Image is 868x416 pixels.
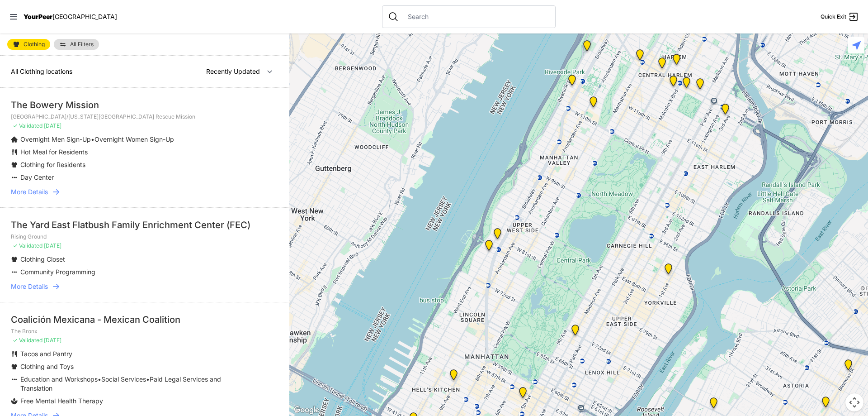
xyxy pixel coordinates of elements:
[11,282,278,291] a: More Details
[24,14,117,19] a: YourPeer[GEOGRAPHIC_DATA]
[821,13,846,20] span: Quick Exit
[570,325,581,339] div: Manhattan
[11,113,278,120] p: [GEOGRAPHIC_DATA]/[US_STATE][GEOGRAPHIC_DATA] Rescue Mission
[44,337,61,344] span: [DATE]
[20,397,103,405] span: Free Mental Health Therapy
[292,404,321,416] img: Google
[101,375,146,383] span: Social Services
[24,13,52,20] span: YourPeer
[11,219,278,231] div: The Yard East Flatbush Family Enrichment Center (FEC)
[821,11,859,22] a: Quick Exit
[581,40,593,55] div: Manhattan
[292,404,321,416] a: Open this area in Google Maps (opens a new window)
[24,42,45,47] span: Clothing
[98,375,101,383] span: •
[20,268,95,276] span: Community Programming
[11,187,278,196] a: More Details
[671,54,682,68] div: Manhattan
[11,313,278,326] div: Coalición Mexicana - Mexican Coalition
[70,42,94,47] span: All Filters
[11,187,48,196] span: More Details
[694,78,706,93] div: East Harlem
[44,242,61,249] span: [DATE]
[402,12,550,21] input: Search
[20,173,54,181] span: Day Center
[11,282,48,291] span: More Details
[11,99,278,111] div: The Bowery Mission
[11,328,278,335] p: The Bronx
[845,393,863,411] button: Map camera controls
[656,57,668,72] div: Uptown/Harlem DYCD Youth Drop-in Center
[634,49,646,64] div: The PILLARS – Holistic Recovery Support
[588,96,599,111] div: The Cathedral Church of St. John the Divine
[20,135,91,143] span: Overnight Men Sign-Up
[448,369,459,384] div: 9th Avenue Drop-in Center
[146,375,150,383] span: •
[54,39,99,50] a: All Filters
[20,350,72,358] span: Tacos and Pantry
[13,242,42,249] span: ✓ Validated
[7,39,50,50] a: Clothing
[20,255,65,263] span: Clothing Closet
[492,228,503,243] div: Pathways Adult Drop-In Program
[20,148,88,156] span: Hot Meal for Residents
[663,263,674,278] div: Avenue Church
[20,375,98,383] span: Education and Workshops
[44,122,61,129] span: [DATE]
[20,161,85,168] span: Clothing for Residents
[13,337,42,344] span: ✓ Validated
[708,397,719,412] div: Fancy Thrift Shop
[11,233,278,240] p: Rising Ground
[11,67,72,75] span: All Clothing locations
[91,135,94,143] span: •
[52,13,117,20] span: [GEOGRAPHIC_DATA]
[13,122,42,129] span: ✓ Validated
[94,135,174,143] span: Overnight Women Sign-Up
[681,77,692,91] div: Manhattan
[566,75,578,89] div: Ford Hall
[20,363,74,370] span: Clothing and Toys
[720,104,731,118] div: Main Location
